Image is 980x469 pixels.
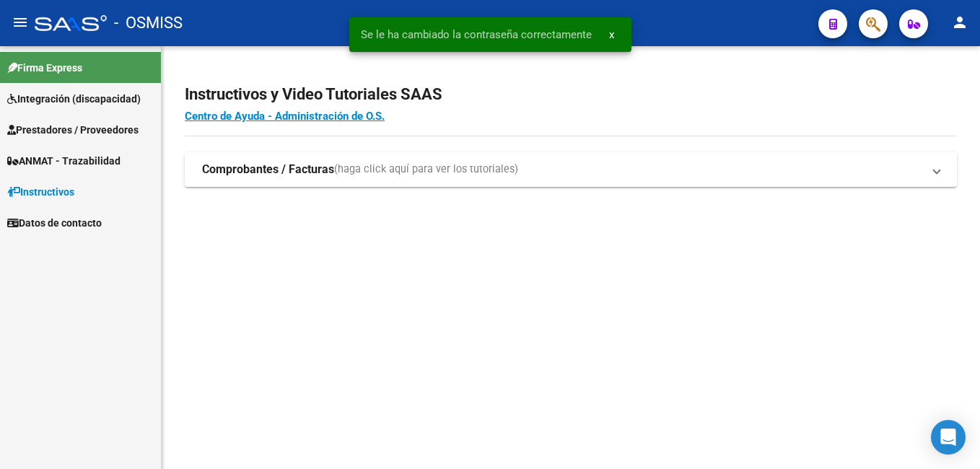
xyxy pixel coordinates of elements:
[7,215,102,231] span: Datos de contacto
[361,27,592,42] span: Se le ha cambiado la contraseña correctamente
[12,14,29,31] mat-icon: menu
[185,152,957,187] mat-expansion-panel-header: Comprobantes / Facturas(haga click aquí para ver los tutoriales)
[7,122,139,138] span: Prestadores / Proveedores
[931,420,966,455] div: Open Intercom Messenger
[598,22,626,48] button: x
[951,14,968,31] mat-icon: person
[7,184,74,200] span: Instructivos
[609,28,614,41] span: x
[7,60,82,76] span: Firma Express
[7,91,141,107] span: Integración (discapacidad)
[334,162,518,177] span: (haga click aquí para ver los tutoriales)
[202,162,334,177] strong: Comprobantes / Facturas
[7,153,121,169] span: ANMAT - Trazabilidad
[185,81,957,108] h2: Instructivos y Video Tutoriales SAAS
[185,110,385,123] a: Centro de Ayuda - Administración de O.S.
[114,7,183,39] span: - OSMISS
